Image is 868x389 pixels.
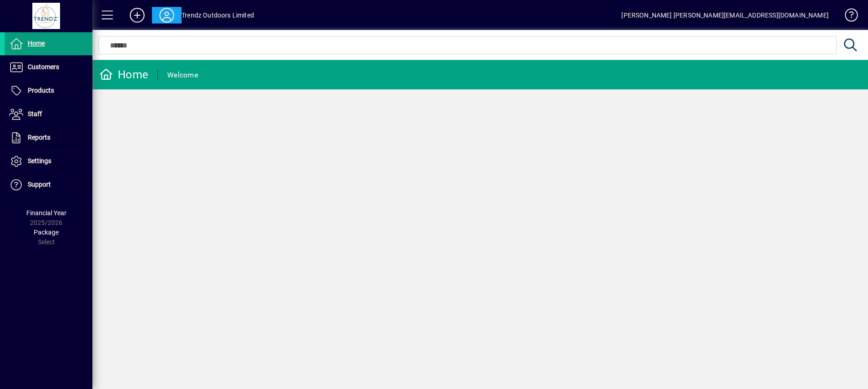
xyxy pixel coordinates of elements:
span: Home [28,40,45,47]
div: Trendz Outdoors Limited [182,8,254,23]
a: Knowledge Base [838,2,856,32]
span: Support [28,181,51,188]
span: Reports [28,134,50,141]
span: Financial Year [26,209,67,217]
a: Reports [5,126,92,149]
a: Customers [5,56,92,79]
a: Settings [5,150,92,173]
button: Profile [152,7,182,24]
a: Support [5,173,92,196]
div: [PERSON_NAME] [PERSON_NAME][EMAIL_ADDRESS][DOMAIN_NAME] [621,8,829,23]
span: Products [28,87,54,94]
span: Package [34,229,59,236]
a: Products [5,79,92,102]
span: Settings [28,157,51,165]
span: Customers [28,63,59,71]
div: Home [99,67,148,82]
span: Staff [28,110,42,118]
a: Staff [5,103,92,126]
button: Add [122,7,152,24]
